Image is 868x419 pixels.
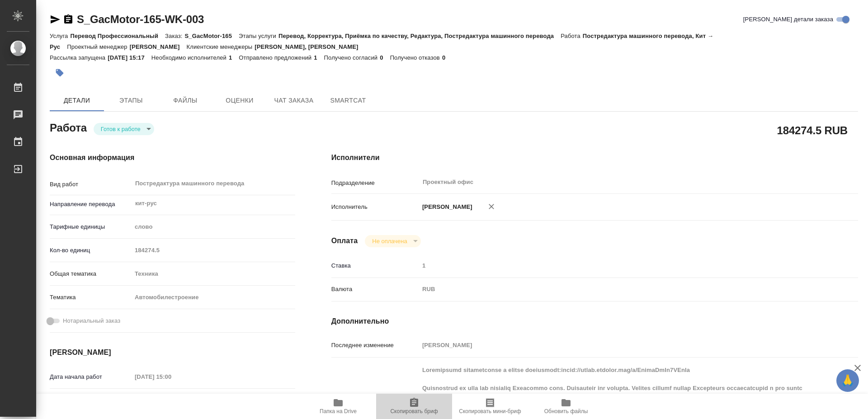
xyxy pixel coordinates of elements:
[390,408,438,414] span: Скопировать бриф
[63,316,120,325] span: Нотариальный заказ
[130,43,187,50] p: [PERSON_NAME]
[272,95,316,106] span: Чат заказа
[481,197,501,217] button: Удалить исполнителя
[50,293,132,302] p: Тематика
[50,152,295,163] h4: Основная информация
[777,122,848,138] h2: 184274.5 RUB
[132,244,295,257] input: Пустое поле
[380,54,390,61] p: 0
[50,200,132,209] p: Направление перевода
[544,408,588,414] span: Обновить файлы
[187,43,255,50] p: Клиентские менеджеры
[528,394,604,419] button: Обновить файлы
[67,43,129,50] p: Проектный менеджер
[419,282,814,297] div: RUB
[836,369,859,392] button: 🙏
[255,43,365,50] p: [PERSON_NAME], [PERSON_NAME]
[278,33,561,39] p: Перевод, Корректура, Приёмка по качеству, Редактура, Постредактура машинного перевода
[151,54,229,61] p: Необходимо исполнителей
[331,341,419,350] p: Последнее изменение
[55,95,99,106] span: Детали
[331,179,419,188] p: Подразделение
[98,125,143,133] button: Готов к работе
[50,180,132,189] p: Вид работ
[320,408,357,414] span: Папка на Drive
[50,222,132,231] p: Тарифные единицы
[331,235,358,246] h4: Оплата
[132,290,295,305] div: Автомобилестроение
[94,123,154,135] div: Готов к работе
[50,119,87,135] h2: Работа
[300,394,376,419] button: Папка на Drive
[452,394,528,419] button: Скопировать мини-бриф
[63,14,74,25] button: Скопировать ссылку
[109,95,153,106] span: Этапы
[108,54,151,61] p: [DATE] 15:17
[239,54,314,61] p: Отправлено предложений
[331,285,419,294] p: Валюта
[324,54,380,61] p: Получено согласий
[365,235,420,247] div: Готов к работе
[314,54,324,61] p: 1
[442,54,452,61] p: 0
[185,33,239,39] p: S_GacMotor-165
[561,33,583,39] p: Работа
[239,33,278,39] p: Этапы услуги
[50,246,132,255] p: Кол-во единиц
[326,95,370,106] span: SmartCat
[376,394,452,419] button: Скопировать бриф
[77,13,204,25] a: S_GacMotor-165-WK-003
[132,370,211,383] input: Пустое поле
[165,33,184,39] p: Заказ:
[331,261,419,270] p: Ставка
[390,54,442,61] p: Получено отказов
[459,408,521,414] span: Скопировать мини-бриф
[132,219,295,235] div: слово
[218,95,261,106] span: Оценки
[50,33,70,39] p: Услуга
[419,339,814,352] input: Пустое поле
[419,259,814,272] input: Пустое поле
[132,266,295,282] div: Техника
[369,237,410,245] button: Не оплачена
[50,269,132,278] p: Общая тематика
[331,202,419,212] p: Исполнитель
[331,316,858,327] h4: Дополнительно
[840,371,855,390] span: 🙏
[331,152,858,163] h4: Исполнители
[50,372,132,381] p: Дата начала работ
[50,14,61,25] button: Скопировать ссылку для ЯМессенджера
[419,202,472,212] p: [PERSON_NAME]
[164,95,207,106] span: Файлы
[50,54,108,61] p: Рассылка запущена
[70,33,165,39] p: Перевод Профессиональный
[229,54,239,61] p: 1
[743,15,833,24] span: [PERSON_NAME] детали заказа
[50,63,70,83] button: Добавить тэг
[50,347,295,358] h4: [PERSON_NAME]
